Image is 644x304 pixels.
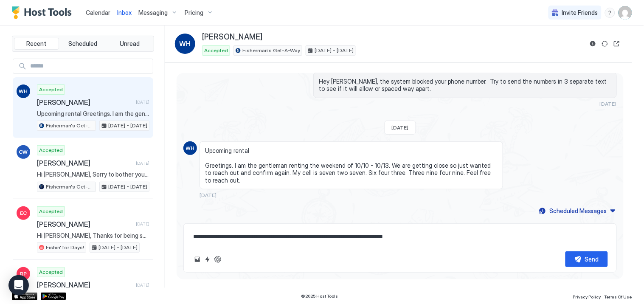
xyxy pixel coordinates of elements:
span: Fisherman's Get-A-Way [46,122,94,129]
div: Scheduled Messages [549,206,607,215]
span: Fishin' for Days! [46,244,84,251]
span: [DATE] [136,99,149,105]
span: Accepted [204,47,228,54]
span: Terms Of Use [605,294,632,299]
span: Hey [PERSON_NAME], the system blocked your phone number. Try to send the numbers in 3 separate te... [319,78,611,93]
span: [PERSON_NAME] [37,98,132,107]
span: [PERSON_NAME] [37,159,132,167]
span: Upcoming rental Greetings. I am the gentleman renting the weekend of 10/10 - 10/13. We are gettin... [205,147,498,184]
span: Accepted [39,268,63,276]
span: Upcoming rental Greetings. I am the gentleman renting the weekend of 10/10 - 10/13. We are gettin... [37,110,149,118]
button: Scheduled Messages [538,205,617,217]
div: menu [605,8,615,18]
span: © 2025 Host Tools [301,293,338,299]
span: Scheduled [69,40,98,48]
span: WH [19,87,28,95]
span: Unread [120,40,140,48]
span: [DATE] [136,160,149,166]
span: [PERSON_NAME] [202,32,262,42]
button: Reservation information [588,39,598,49]
div: tab-group [12,36,154,52]
span: [DATE] [136,221,149,227]
span: [PERSON_NAME] [37,281,132,289]
span: Accepted [39,146,63,154]
button: Quick reply [202,254,213,265]
span: WH [180,39,191,49]
span: [DATE] [600,101,617,107]
span: Calendar [86,9,110,16]
span: CW [19,148,28,156]
span: EC [20,209,27,217]
span: [DATE] - [DATE] [108,122,147,129]
span: [DATE] - [DATE] [315,47,354,54]
span: Recent [26,40,46,48]
span: Hi [PERSON_NAME], Thanks for being such a great guest and leaving the place so clean. I left you ... [37,232,149,239]
span: [DATE] [136,282,149,288]
span: [DATE] - [DATE] [98,244,138,251]
a: Calendar [86,8,110,17]
button: Sync reservation [600,39,610,49]
a: Host Tools Logo [12,6,76,19]
span: [PERSON_NAME] [37,220,132,228]
div: User profile [619,6,632,20]
a: Google Play Store [41,293,66,300]
div: Send [585,255,599,264]
a: Terms Of Use [605,292,632,301]
button: Unread [107,38,152,50]
div: Open Intercom Messenger [8,275,29,296]
button: ChatGPT Auto Reply [213,254,223,265]
span: Privacy Policy [573,294,601,299]
span: [DATE] [200,192,217,198]
button: Open reservation [612,39,622,49]
a: Inbox [117,8,132,17]
span: Invite Friends [562,9,598,17]
span: RP [20,270,27,278]
span: Accepted [39,86,63,93]
a: Privacy Policy [573,292,601,301]
span: Fisherman's Get-A-Way [242,47,300,54]
span: Inbox [117,9,132,16]
a: App Store [12,293,37,300]
button: Recent [14,38,59,50]
span: Pricing [185,9,203,17]
button: Scheduled [61,38,106,50]
span: [DATE] - [DATE] [108,183,147,191]
span: Messaging [138,9,168,17]
span: [DATE] [392,124,409,131]
span: Accepted [39,208,63,215]
span: WH [186,144,195,152]
button: Send [565,251,608,267]
span: Fisherman's Get-A-Way [46,183,94,191]
button: Upload image [192,254,202,265]
input: Input Field [27,59,153,73]
span: Hi [PERSON_NAME], Sorry to bother you, but when you have a second, could you please write me a re... [37,171,149,178]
